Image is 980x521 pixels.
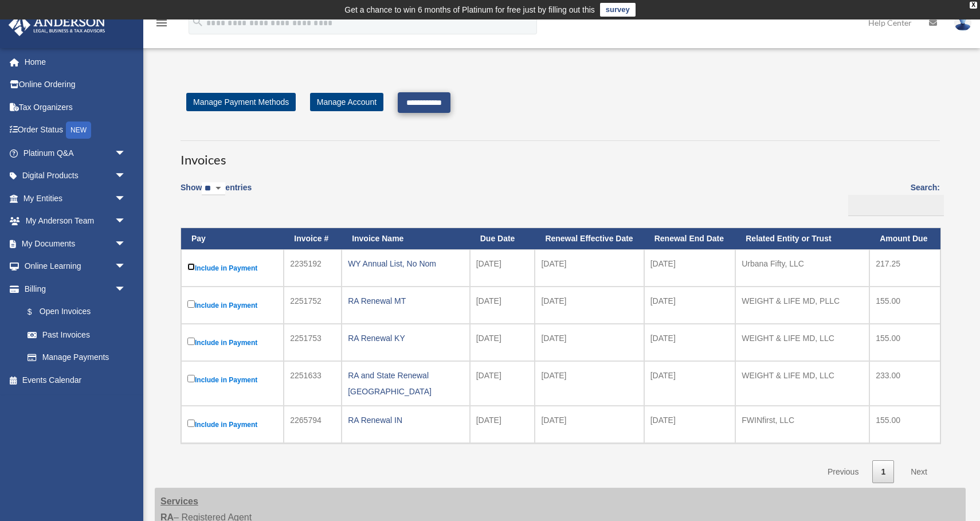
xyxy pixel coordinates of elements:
td: [DATE] [535,324,644,361]
td: [DATE] [644,406,736,443]
div: RA and State Renewal [GEOGRAPHIC_DATA] [348,367,464,399]
td: WEIGHT & LIFE MD, LLC [735,324,869,361]
img: Anderson Advisors Platinum Portal [5,14,109,36]
label: Search: [844,181,940,216]
label: Include in Payment [187,261,277,275]
td: [DATE] [644,324,736,361]
strong: Services [160,496,198,506]
a: Manage Payment Methods [186,93,296,111]
a: Platinum Q&Aarrow_drop_down [8,142,143,164]
a: menu [155,20,168,30]
div: RA Renewal IN [348,412,464,428]
a: Tax Organizers [8,96,143,119]
div: close [970,2,977,9]
div: RA Renewal KY [348,330,464,346]
td: Urbana Fifty, LLC [735,249,869,287]
select: Showentries [202,182,225,195]
h3: Invoices [181,140,940,169]
a: Next [902,460,936,484]
a: Order StatusNEW [8,119,143,142]
th: Invoice #: activate to sort column ascending [284,228,342,249]
label: Include in Payment [187,373,277,387]
a: Events Calendar [8,369,143,391]
a: $Open Invoices [16,300,132,324]
td: 2251752 [284,287,342,324]
a: Online Ordering [8,73,143,96]
td: WEIGHT & LIFE MD, LLC [735,361,869,406]
i: search [191,15,204,28]
span: $ [34,305,40,319]
div: RA Renewal MT [348,293,464,309]
a: survey [600,3,636,17]
a: My Anderson Teamarrow_drop_down [8,210,143,233]
th: Amount Due: activate to sort column ascending [869,228,940,249]
a: Online Learningarrow_drop_down [8,255,143,278]
div: Get a chance to win 6 months of Platinum for free just by filling out this [344,3,595,17]
td: [DATE] [470,406,535,443]
span: arrow_drop_down [115,277,138,301]
label: Show entries [181,181,252,207]
td: 2265794 [284,406,342,443]
th: Due Date: activate to sort column ascending [470,228,535,249]
td: [DATE] [470,287,535,324]
span: arrow_drop_down [115,232,138,256]
input: Include in Payment [187,375,195,382]
td: 2235192 [284,249,342,287]
td: FWINfirst, LLC [735,406,869,443]
td: 2251753 [284,324,342,361]
td: [DATE] [535,287,644,324]
span: arrow_drop_down [115,164,138,188]
input: Include in Payment [187,338,195,345]
th: Invoice Name: activate to sort column ascending [342,228,470,249]
td: [DATE] [535,406,644,443]
a: Manage Payments [16,346,138,369]
td: [DATE] [470,324,535,361]
a: Previous [819,460,867,484]
i: menu [155,16,168,30]
td: 217.25 [869,249,940,287]
th: Renewal End Date: activate to sort column ascending [644,228,736,249]
td: [DATE] [535,249,644,287]
input: Search: [848,195,944,217]
div: WY Annual List, No Nom [348,256,464,272]
td: [DATE] [644,287,736,324]
td: WEIGHT & LIFE MD, PLLC [735,287,869,324]
th: Renewal Effective Date: activate to sort column ascending [535,228,644,249]
img: User Pic [954,14,971,31]
a: Digital Productsarrow_drop_down [8,164,143,187]
td: 2251633 [284,361,342,406]
td: 155.00 [869,287,940,324]
span: arrow_drop_down [115,255,138,279]
a: My Documentsarrow_drop_down [8,232,143,255]
span: arrow_drop_down [115,187,138,210]
th: Related Entity or Trust: activate to sort column ascending [735,228,869,249]
input: Include in Payment [187,263,195,271]
a: My Entitiesarrow_drop_down [8,187,143,210]
a: 1 [872,460,894,484]
label: Include in Payment [187,335,277,350]
td: [DATE] [644,249,736,287]
a: Billingarrow_drop_down [8,277,138,300]
td: [DATE] [644,361,736,406]
a: Manage Account [310,93,383,111]
td: [DATE] [470,361,535,406]
span: arrow_drop_down [115,210,138,233]
td: 155.00 [869,324,940,361]
span: arrow_drop_down [115,142,138,165]
th: Pay: activate to sort column descending [181,228,284,249]
td: [DATE] [470,249,535,287]
td: 233.00 [869,361,940,406]
input: Include in Payment [187,420,195,427]
label: Include in Payment [187,298,277,312]
td: [DATE] [535,361,644,406]
div: NEW [66,122,91,139]
a: Past Invoices [16,323,138,346]
a: Home [8,50,143,73]
input: Include in Payment [187,300,195,308]
label: Include in Payment [187,417,277,432]
td: 155.00 [869,406,940,443]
